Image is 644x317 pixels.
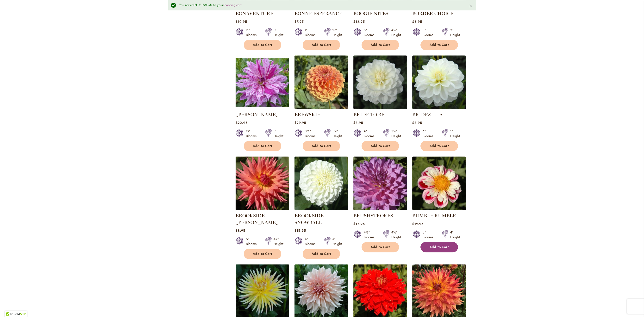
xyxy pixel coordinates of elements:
div: 2' Height [450,28,460,37]
div: 3' Height [274,129,283,138]
div: 12" Height [332,28,342,37]
button: Add to Cart [244,141,281,151]
span: $8.95 [236,228,245,233]
div: 4½" Blooms [364,230,377,239]
span: Add to Cart [312,252,331,256]
div: 3" Blooms [423,230,436,239]
div: 12" Blooms [246,129,259,138]
button: Add to Cart [303,141,340,151]
img: BRIDE TO BE [353,55,407,109]
span: Add to Cart [253,252,273,256]
div: 5' Height [274,28,283,37]
button: Add to Cart [362,40,399,50]
span: $10.95 [236,19,247,24]
a: BRIDE TO BE [353,112,384,117]
span: $12.95 [353,19,365,24]
div: 6" Blooms [423,129,436,138]
span: $6.95 [412,19,422,24]
a: BOOGIE NITES [353,11,388,16]
span: Add to Cart [371,144,390,148]
img: BROOKSIDE SNOWBALL [294,156,348,210]
button: Add to Cart [420,242,458,252]
button: Add to Cart [244,40,281,50]
span: Add to Cart [430,245,449,249]
div: 5' Height [450,129,460,138]
a: BONAVENTURE [236,11,273,16]
span: Add to Cart [253,144,273,148]
span: $8.95 [412,120,422,125]
div: 3½" Blooms [305,129,318,138]
button: Add to Cart [303,40,340,50]
a: BONNE ESPERANCE [294,11,342,16]
div: 4½' Height [391,28,401,37]
div: 4½' Height [274,237,283,246]
a: BRIDEZILLA [412,105,466,110]
iframe: Launch Accessibility Center [4,300,17,313]
img: BRIDEZILLA [412,55,466,109]
span: Add to Cart [253,43,273,47]
span: $19.95 [412,221,424,226]
a: [PERSON_NAME] [236,112,278,117]
div: 4" Blooms [305,237,318,246]
span: $22.95 [236,120,248,125]
a: BROOKSIDE CHERI [236,207,289,211]
div: You added BLUE BAYOU to your . [179,3,462,7]
a: BUMBLE RUMBLE [412,213,456,219]
span: $29.95 [294,120,306,125]
span: Add to Cart [430,43,449,47]
span: $8.95 [353,120,363,125]
img: Brandon Michael [236,55,289,109]
span: Add to Cart [371,43,390,47]
img: BRUSHSTROKES [353,156,407,210]
div: 1" Blooms [305,28,318,37]
button: Add to Cart [362,242,399,252]
span: Add to Cart [371,245,390,249]
a: BORDER CHOICE [412,11,453,16]
a: BRIDE TO BE [353,105,407,110]
a: BRUSHSTROKES [353,213,393,219]
span: Add to Cart [312,43,331,47]
a: BROOKSIDE [PERSON_NAME] [236,213,278,225]
div: 4" Blooms [364,129,377,138]
button: Add to Cart [362,141,399,151]
a: BROOKSIDE SNOWBALL [294,207,348,211]
span: $7.95 [294,19,304,24]
a: BRUSHSTROKES [353,207,407,211]
span: Add to Cart [430,144,449,148]
a: shopping cart [223,3,242,7]
button: Add to Cart [420,141,458,151]
img: BROOKSIDE CHERI [236,156,289,210]
span: $12.95 [353,221,365,226]
img: BUMBLE RUMBLE [412,156,466,210]
button: Add to Cart [244,249,281,259]
div: 3" Blooms [423,28,436,37]
a: BRIDEZILLA [412,112,443,117]
div: 5" Blooms [364,28,377,37]
div: 3½' Height [332,129,342,138]
div: 11" Blooms [246,28,259,37]
div: 4' Height [332,237,342,246]
a: Brandon Michael [236,105,289,110]
span: $15.95 [294,228,306,233]
a: BREWSKIE [294,105,348,110]
div: 3½' Height [391,129,401,138]
a: BREWSKIE [294,112,320,117]
div: 4½' Height [391,230,401,239]
a: BROOKSIDE SNOWBALL [294,213,324,225]
button: Add to Cart [420,40,458,50]
div: 6" Blooms [246,237,259,246]
div: 4' Height [450,230,460,239]
button: Add to Cart [303,249,340,259]
a: BUMBLE RUMBLE [412,207,466,211]
img: BREWSKIE [294,55,348,109]
span: Add to Cart [312,144,331,148]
